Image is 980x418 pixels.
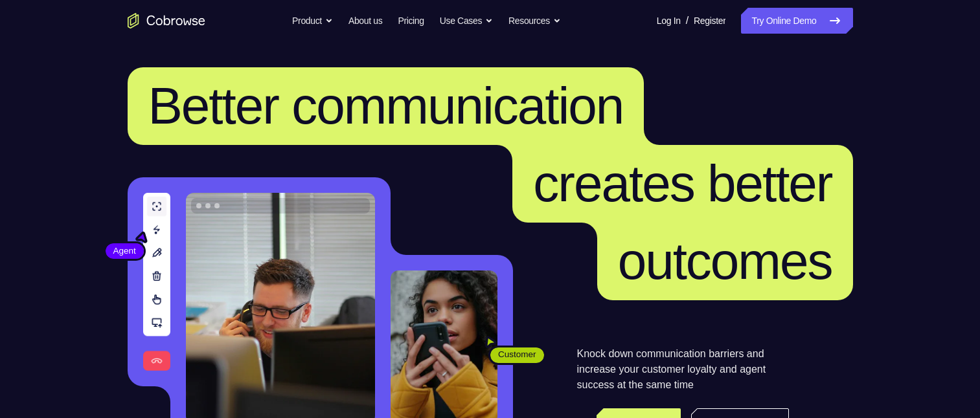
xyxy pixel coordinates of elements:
a: Log In [657,8,681,34]
a: Pricing [398,8,424,34]
span: / [686,13,689,28]
span: outcomes [618,232,832,290]
a: Register [694,8,725,34]
a: Go to the home page [128,13,205,28]
span: Better communication [148,77,624,135]
a: Try Online Demo [741,8,852,34]
span: creates better [533,155,832,212]
button: Use Cases [440,8,493,34]
a: About us [348,8,382,34]
button: Product [292,8,333,34]
p: Knock down communication barriers and increase your customer loyalty and agent success at the sam... [577,346,789,393]
button: Resources [508,8,561,34]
